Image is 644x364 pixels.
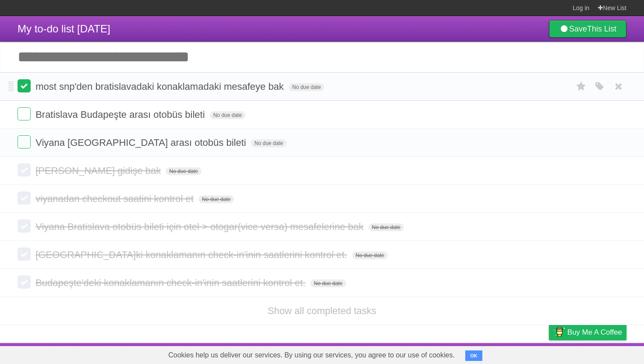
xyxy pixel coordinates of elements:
span: My to-do list [DATE] [18,23,110,35]
span: Bratislava Budapeşte arası otobüs bileti [35,109,207,120]
button: OK [465,350,482,361]
span: No due date [352,251,388,259]
span: Budapeşte'deki konaklamanın check-in'inin saatlerini kontrol et. [35,277,308,288]
a: Buy me a coffee [549,324,626,340]
a: Suggest a feature [571,345,626,362]
span: No due date [310,279,346,287]
label: Done [18,276,31,289]
a: About [432,345,451,362]
a: Show all completed tasks [268,305,376,316]
span: No due date [289,83,324,91]
label: Star task [573,79,590,94]
label: Done [18,163,31,177]
span: [GEOGRAPHIC_DATA]ki konaklamanın check-in'inin saatlerini kontrol et. [35,249,349,260]
span: No due date [251,139,287,147]
b: This List [587,25,616,33]
span: No due date [198,195,234,203]
span: viyanadan checkout saatini kontrol et [35,193,196,204]
span: Viyana Bratislava otobüs bileti için otel > otogar(vice versa) mesafelerine bak [35,221,366,232]
span: No due date [166,167,201,175]
label: Done [18,247,31,261]
label: Done [18,219,31,233]
span: [PERSON_NAME] gidişe bak [35,165,163,176]
label: Done [18,135,31,148]
span: No due date [368,223,404,231]
a: Developers [461,345,497,362]
label: Done [18,107,31,120]
a: Privacy [538,345,560,362]
span: Buy me a coffee [567,325,622,340]
span: Viyana [GEOGRAPHIC_DATA] arası otobüs bileti [35,137,248,148]
a: Terms [508,345,527,362]
label: Done [18,79,31,92]
span: most snp'den bratislavadaki konaklamadaki mesafeye bak [35,81,286,92]
span: Cookies help us deliver our services. By using our services, you agree to our use of cookies. [159,346,464,364]
img: Buy me a coffee [553,325,565,339]
span: No due date [210,111,245,119]
a: SaveThis List [549,20,626,38]
label: Done [18,191,31,205]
